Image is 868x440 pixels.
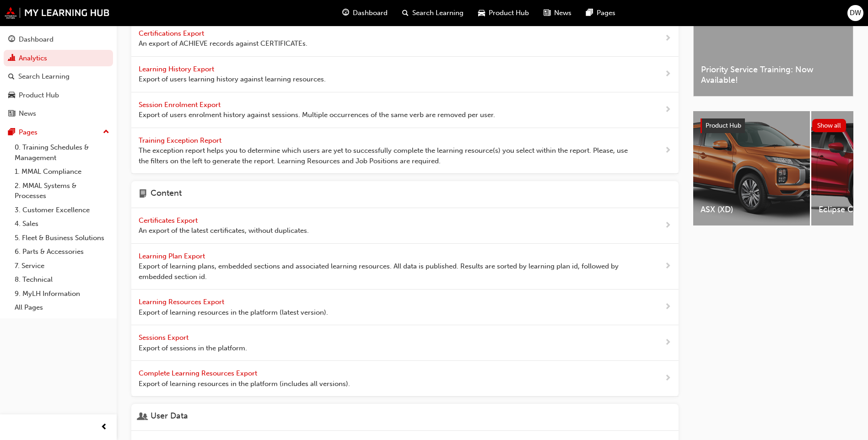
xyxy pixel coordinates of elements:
[664,337,671,349] span: next-icon
[664,261,671,272] span: next-icon
[19,90,59,101] div: Product Hub
[18,71,70,82] div: Search Learning
[139,411,147,423] span: user-icon
[4,124,113,141] button: Pages
[131,57,679,92] a: Learning History Export Export of users learning history against learning resources.next-icon
[11,273,113,287] a: 8. Technical
[103,126,109,138] span: up-icon
[139,65,216,73] span: Learning History Export
[139,38,307,49] span: An export of ACHIEVE records against CERTIFICATEs.
[139,379,350,389] span: Export of learning resources in the platform (includes all versions).
[664,220,671,231] span: next-icon
[847,5,863,21] button: DW
[11,300,113,315] a: All Pages
[4,68,113,85] a: Search Learning
[131,361,679,397] a: Complete Learning Resources Export Export of learning resources in the platform (includes all ver...
[139,216,199,225] span: Certificates Export
[4,29,113,124] button: DashboardAnalyticsSearch LearningProduct HubNews
[586,7,593,19] span: pages-icon
[11,245,113,259] a: 6. Parts & Accessories
[342,7,349,19] span: guage-icon
[139,252,207,260] span: Learning Plan Export
[11,165,113,179] a: 1. MMAL Compliance
[11,203,113,217] a: 3. Customer Excellence
[11,287,113,301] a: 9. MyLH Information
[11,231,113,245] a: 5. Fleet & Business Solutions
[139,225,309,236] span: An export of the latest certificates, without duplicates.
[850,8,861,18] span: DW
[335,4,395,22] a: guage-iconDashboard
[131,128,679,174] a: Training Exception Report The exception report helps you to determine which users are yet to succ...
[4,105,113,122] a: News
[139,369,259,377] span: Complete Learning Resources Export
[139,145,635,166] span: The exception report helps you to determine which users are yet to successfully complete the lear...
[19,108,36,119] div: News
[151,411,188,423] h4: User Data
[8,91,15,100] span: car-icon
[8,36,15,44] span: guage-icon
[664,301,671,313] span: next-icon
[412,8,464,18] span: Search Learning
[8,73,15,81] span: search-icon
[11,140,113,165] a: 0. Training Schedules & Management
[664,33,671,44] span: next-icon
[4,50,113,67] a: Analytics
[139,74,326,85] span: Export of users learning history against learning resources.
[544,7,550,19] span: news-icon
[131,208,679,244] a: Certificates Export An export of the latest certificates, without duplicates.next-icon
[8,129,15,137] span: pages-icon
[101,422,108,433] span: prev-icon
[471,4,536,22] a: car-iconProduct Hub
[693,111,810,225] a: ASX (XD)
[489,8,529,18] span: Product Hub
[131,244,679,290] a: Learning Plan Export Export of learning plans, embedded sections and associated learning resource...
[139,101,222,109] span: Session Enrolment Export
[139,343,247,354] span: Export of sessions in the platform.
[536,4,579,22] a: news-iconNews
[353,8,388,18] span: Dashboard
[139,307,328,318] span: Export of learning resources in the platform (latest version).
[11,179,113,203] a: 2. MMAL Systems & Processes
[812,119,846,132] button: Show all
[701,118,846,133] a: Product HubShow all
[131,21,679,57] a: Certifications Export An export of ACHIEVE records against CERTIFICATEs.next-icon
[4,87,113,104] a: Product Hub
[139,188,147,200] span: page-icon
[131,92,679,128] a: Session Enrolment Export Export of users enrolment history against sessions. Multiple occurrences...
[597,8,615,18] span: Pages
[664,104,671,116] span: next-icon
[151,188,182,200] h4: Content
[664,145,671,156] span: next-icon
[139,298,226,306] span: Learning Resources Export
[139,261,635,282] span: Export of learning plans, embedded sections and associated learning resources. All data is publis...
[139,29,206,38] span: Certifications Export
[664,69,671,80] span: next-icon
[706,122,741,129] span: Product Hub
[139,136,223,145] span: Training Exception Report
[5,7,110,19] img: mmal
[478,7,485,19] span: car-icon
[131,290,679,325] a: Learning Resources Export Export of learning resources in the platform (latest version).next-icon
[701,204,803,215] span: ASX (XD)
[19,127,38,138] div: Pages
[395,4,471,22] a: search-iconSearch Learning
[19,34,54,45] div: Dashboard
[579,4,623,22] a: pages-iconPages
[8,54,15,63] span: chart-icon
[402,7,409,19] span: search-icon
[139,333,190,342] span: Sessions Export
[701,64,846,85] span: Priority Service Training: Now Available!
[554,8,571,18] span: News
[11,259,113,273] a: 7. Service
[131,325,679,361] a: Sessions Export Export of sessions in the platform.next-icon
[4,31,113,48] a: Dashboard
[664,373,671,384] span: next-icon
[139,110,495,120] span: Export of users enrolment history against sessions. Multiple occurrences of the same verb are rem...
[8,110,15,118] span: news-icon
[11,217,113,231] a: 4. Sales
